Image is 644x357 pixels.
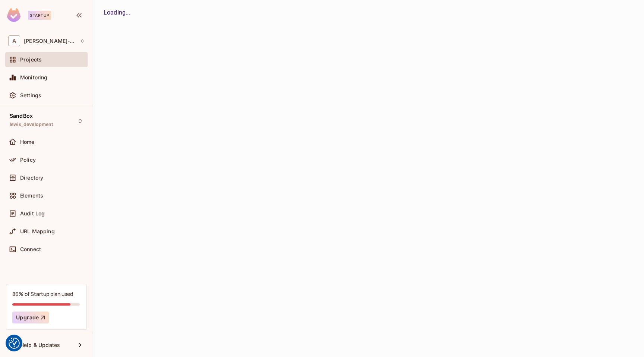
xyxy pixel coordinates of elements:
[8,35,20,46] span: A
[20,342,60,348] span: Help & Updates
[20,246,41,252] span: Connect
[20,157,36,163] span: Policy
[20,92,41,98] span: Settings
[20,57,42,63] span: Projects
[104,8,634,17] div: Loading...
[20,75,48,80] span: Monitoring
[7,8,20,22] img: SReyMgAAAABJRU5ErkJggg==
[24,38,76,44] span: Workspace: alex-trustflight-sandbox
[10,121,53,127] span: lewis_development
[10,113,33,119] span: SandBox
[20,139,35,145] span: Home
[20,193,43,199] span: Elements
[20,211,45,217] span: Audit Log
[12,312,49,323] button: Upgrade
[9,338,20,349] img: Revisit consent button
[12,290,73,297] div: 86% of Startup plan used
[9,338,20,349] button: Consent Preferences
[28,11,51,20] div: Startup
[20,228,55,234] span: URL Mapping
[20,175,43,181] span: Directory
